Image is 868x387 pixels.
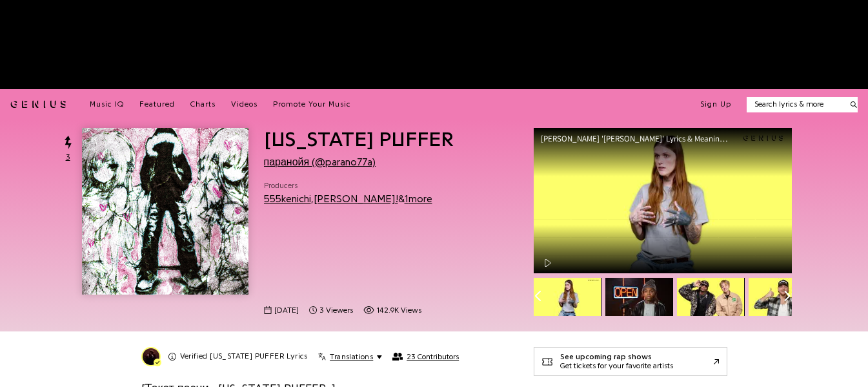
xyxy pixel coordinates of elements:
button: Sign Up [700,99,731,110]
span: [DATE] [274,305,299,316]
span: Featured [139,100,175,108]
img: Cover art for ALASKA PUFFER by паранойя (@parano77a) [82,128,248,295]
span: 142.9K views [377,305,421,316]
a: Promote Your Music [273,99,351,110]
span: Producers [264,180,432,191]
span: Charts [190,100,216,108]
a: Videos [231,99,257,110]
a: Featured [139,99,175,110]
span: 3 viewers [319,305,353,316]
a: паранойя (@parano77a) [264,157,376,167]
a: Charts [190,99,216,110]
span: [US_STATE] PUFFER [264,129,454,150]
button: 1more [405,193,432,205]
div: , & [264,192,432,207]
input: Search lyrics & more [747,99,843,110]
a: Music IQ [90,99,124,110]
a: [PERSON_NAME]! [314,194,398,204]
span: 3 [66,152,70,163]
span: 3 viewers [309,305,353,316]
iframe: Advertisement [199,16,669,74]
span: Videos [231,100,257,108]
span: 142,871 views [363,305,421,316]
div: [PERSON_NAME] '[PERSON_NAME]' Lyrics & Meaning | Genius Verified [541,134,741,143]
span: Music IQ [90,100,124,108]
span: Promote Your Music [273,100,351,108]
a: 555kenichi [264,194,311,204]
